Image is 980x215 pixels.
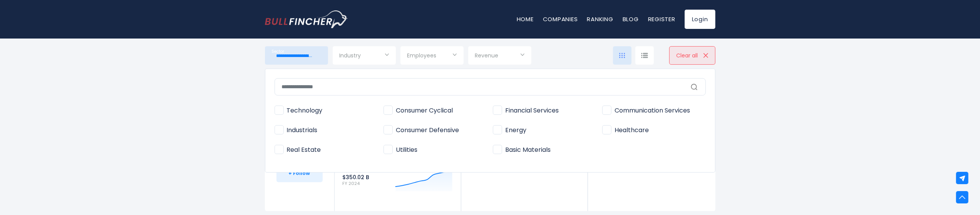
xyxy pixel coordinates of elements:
[275,146,321,154] span: Real Estate
[384,126,459,134] span: Consumer Defensive
[272,49,285,54] span: Sector
[587,15,613,23] a: Ranking
[517,15,534,23] a: Home
[493,146,551,154] span: Basic Materials
[493,126,526,134] span: Energy
[384,107,453,115] span: Consumer Cyclical
[685,10,715,29] a: Login
[265,10,348,28] a: Go to homepage
[475,52,499,59] span: Revenue
[275,107,323,115] span: Technology
[275,126,318,134] span: Industrials
[493,107,559,115] span: Financial Services
[384,146,417,154] span: Utilities
[648,15,675,23] a: Register
[407,52,437,59] span: Employees
[602,107,690,115] span: Communication Services
[623,15,639,23] a: Blog
[543,15,578,23] a: Companies
[265,10,348,28] img: Bullfincher logo
[602,126,649,134] span: Healthcare
[340,52,361,59] span: Industry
